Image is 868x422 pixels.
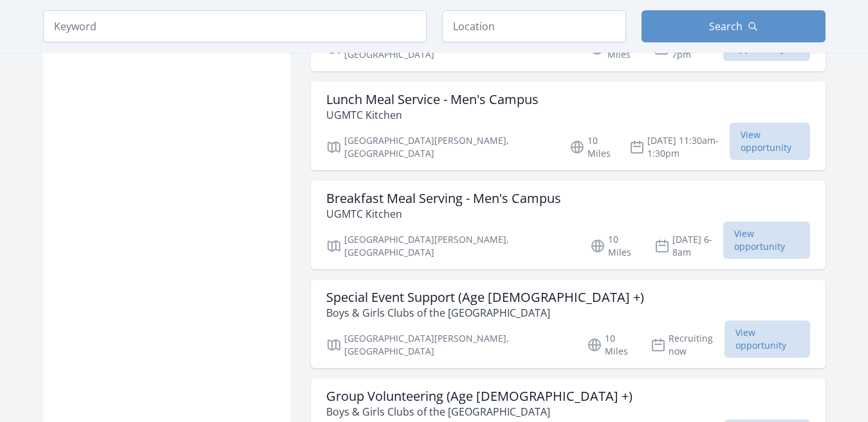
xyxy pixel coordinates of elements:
span: View opportunity [725,321,810,358]
a: Breakfast Meal Serving - Men's Campus UGMTC Kitchen [GEOGRAPHIC_DATA][PERSON_NAME], [GEOGRAPHIC_D... [311,180,826,269]
input: Keyword [43,10,427,42]
h3: Group Volunteering (Age [DEMOGRAPHIC_DATA] +) [326,389,633,404]
p: 10 Miles [587,332,635,358]
span: Search [709,19,743,34]
button: Search [642,10,826,42]
p: Recruiting now [651,332,725,358]
span: View opportunity [723,222,810,259]
a: Special Event Support (Age [DEMOGRAPHIC_DATA] +) Boys & Girls Clubs of the [GEOGRAPHIC_DATA] [GEO... [311,279,826,368]
span: View opportunity [730,123,809,160]
h3: Lunch Meal Service - Men's Campus [326,92,539,107]
p: 10 Miles [569,134,614,160]
p: UGMTC Kitchen [326,206,561,222]
p: [DATE] 6-8am [654,233,723,259]
p: [GEOGRAPHIC_DATA][PERSON_NAME], [GEOGRAPHIC_DATA] [326,233,575,259]
p: UGMTC Kitchen [326,107,539,123]
p: Boys & Girls Clubs of the [GEOGRAPHIC_DATA] [326,404,633,419]
p: [DATE] 11:30am-1:30pm [629,134,730,160]
p: Boys & Girls Clubs of the [GEOGRAPHIC_DATA] [326,305,644,321]
h3: Breakfast Meal Serving - Men's Campus [326,191,561,206]
p: [GEOGRAPHIC_DATA][PERSON_NAME], [GEOGRAPHIC_DATA] [326,134,554,160]
p: [GEOGRAPHIC_DATA][PERSON_NAME], [GEOGRAPHIC_DATA] [326,332,571,358]
a: Lunch Meal Service - Men's Campus UGMTC Kitchen [GEOGRAPHIC_DATA][PERSON_NAME], [GEOGRAPHIC_DATA]... [311,82,826,170]
p: 10 Miles [590,233,639,259]
h3: Special Event Support (Age [DEMOGRAPHIC_DATA] +) [326,290,644,305]
input: Location [442,10,626,42]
